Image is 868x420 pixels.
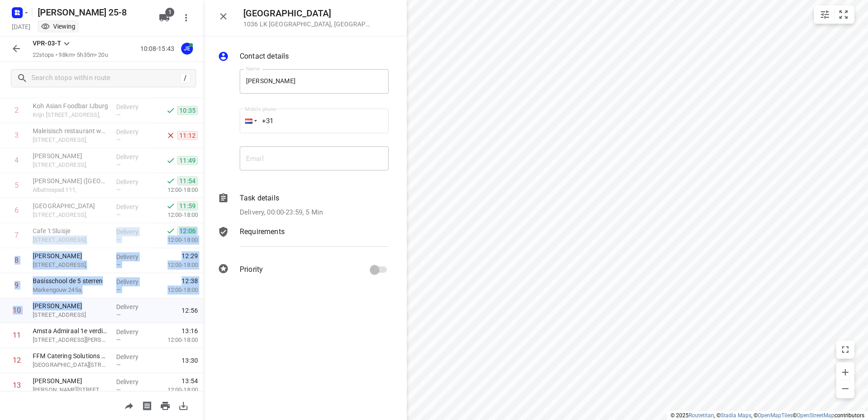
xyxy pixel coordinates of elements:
[116,277,150,286] p: Delivery
[13,356,21,365] div: 12
[33,151,109,160] p: [PERSON_NAME]
[797,412,834,419] a: OpenStreetMap
[15,106,19,115] div: 2
[33,176,109,185] p: [PERSON_NAME] ([GEOGRAPHIC_DATA])
[240,264,263,275] p: Priority
[240,207,323,218] p: Delivery, 00:00-23:59, 5 Min
[182,376,198,385] span: 13:54
[166,131,175,140] svg: Skipped
[177,176,198,185] span: 11:54
[166,106,175,115] svg: Done
[33,326,109,335] p: Amsta Admiraal 1e verdieping
[758,412,793,419] a: OpenMapTiles
[116,386,121,393] span: —
[116,352,150,361] p: Delivery
[240,226,285,237] p: Requirements
[177,106,198,115] span: 10:35
[116,377,150,386] p: Delivery
[116,211,121,218] span: —
[33,201,109,210] p: [GEOGRAPHIC_DATA]
[182,306,198,315] span: 12:56
[33,101,109,110] p: Koh Asian Foodbar IJburg
[180,73,190,83] div: /
[814,5,854,24] div: small contained button group
[33,126,109,135] p: Maleisisch restaurant wau
[33,226,109,235] p: Cafe 't Sluisje
[174,401,192,410] span: Download route
[33,235,109,245] p: [STREET_ADDRESS],
[182,356,198,365] span: 13:30
[33,301,109,310] p: [PERSON_NAME]
[33,385,109,395] p: [PERSON_NAME][STREET_ADDRESS],
[182,251,198,260] span: 12:29
[116,261,121,268] span: —
[720,412,751,419] a: Stadia Maps
[240,109,257,133] div: Netherlands: + 31
[177,226,198,235] span: 12:06
[218,226,389,254] div: Requirements
[153,285,198,295] p: 12:00-18:00
[218,193,389,218] div: Task detailsDelivery, 00:00-23:59, 5 Min
[31,71,180,85] input: Search stops within route
[41,22,75,31] div: Viewing
[33,185,109,195] p: Albatrospad 111,
[243,20,370,28] p: 1036 LK [GEOGRAPHIC_DATA] , [GEOGRAPHIC_DATA]
[138,401,156,410] span: Print shipping labels
[177,131,198,140] span: 11:12
[116,152,150,161] p: Delivery
[834,5,853,24] button: Fit zoom
[33,260,109,270] p: [STREET_ADDRESS],
[33,160,109,170] p: [STREET_ADDRESS],
[166,176,175,185] svg: Done
[166,201,175,210] svg: Done
[33,360,109,370] p: [GEOGRAPHIC_DATA][STREET_ADDRESS],
[33,251,109,260] p: [PERSON_NAME]
[33,351,109,360] p: FFM Catering Solutions B.V.
[116,177,150,186] p: Delivery
[33,210,109,220] p: [STREET_ADDRESS],
[165,8,174,17] span: 1
[182,326,198,335] span: 13:16
[689,412,714,419] a: Routetitan
[240,193,279,204] p: Task details
[116,361,121,368] span: —
[178,44,196,53] span: Assigned to Jeffrey E
[243,8,370,19] h5: [GEOGRAPHIC_DATA]
[33,276,109,285] p: Basisschool de 5 sterren
[156,401,174,410] span: Print route
[15,231,19,240] div: 7
[166,156,175,165] svg: Done
[816,5,834,24] button: Map settings
[116,302,150,311] p: Delivery
[116,127,150,136] p: Delivery
[116,252,150,261] p: Delivery
[182,276,198,285] span: 12:38
[120,401,138,410] span: Share route
[116,286,121,293] span: —
[116,136,121,143] span: —
[15,131,19,140] div: 3
[33,51,108,60] p: 22 stops • 98km • 5h35m • 20u
[13,306,21,315] div: 10
[177,156,198,165] span: 11:49
[15,156,19,165] div: 4
[33,39,61,48] p: VPR-03-T
[155,9,173,27] button: 1
[15,281,19,290] div: 9
[33,310,109,320] p: 16 Jonagoldstraat, Amsterdam
[116,202,150,211] p: Delivery
[116,327,150,336] p: Delivery
[13,381,21,390] div: 13
[15,256,19,265] div: 8
[140,44,178,54] p: 10:08-15:43
[116,161,121,168] span: —
[153,385,198,395] p: 12:00-18:00
[13,331,21,340] div: 11
[218,51,389,64] div: Contact details
[166,226,175,235] svg: Done
[33,335,109,345] p: Admiraal de Ruijterweg 541,
[116,311,121,318] span: —
[153,185,198,195] p: 12:00-18:00
[116,336,121,343] span: —
[33,376,109,385] p: [PERSON_NAME]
